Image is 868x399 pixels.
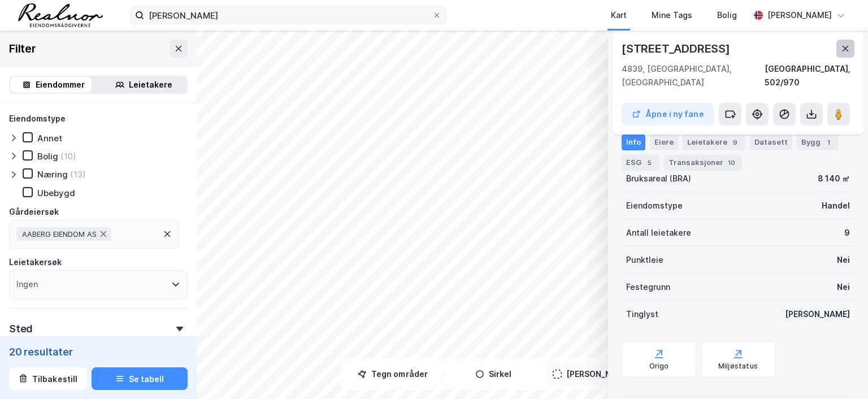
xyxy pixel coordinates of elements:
[822,199,850,212] div: Handel
[37,151,58,162] div: Bolig
[730,137,741,148] div: 9
[626,199,683,212] div: Eiendomstype
[36,78,85,92] div: Eiendommer
[683,135,745,150] div: Leietakere
[9,112,66,125] div: Eiendomstype
[16,277,38,291] div: Ingen
[9,322,33,336] div: Sted
[9,345,188,358] div: 20 resultater
[22,229,97,238] span: AABERG EIENDOM AS
[765,62,854,89] div: [GEOGRAPHIC_DATA], 502/970
[129,78,172,92] div: Leietakere
[652,8,692,22] div: Mine Tags
[844,226,850,240] div: 9
[622,62,765,89] div: 4839, [GEOGRAPHIC_DATA], [GEOGRAPHIC_DATA]
[37,133,62,144] div: Annet
[718,362,758,371] div: Miljøstatus
[644,157,655,168] div: 5
[9,40,36,58] div: Filter
[811,345,868,399] iframe: Chat Widget
[92,367,188,390] button: Se tabell
[626,307,658,321] div: Tinglyst
[664,155,742,171] div: Transaksjoner
[345,363,441,385] button: Tegn områder
[649,362,669,371] div: Origo
[767,8,832,22] div: [PERSON_NAME]
[622,103,714,125] button: Åpne i ny fane
[144,7,432,24] input: Søk på adresse, matrikkel, gårdeiere, leietakere eller personer
[626,226,691,240] div: Antall leietakere
[566,367,686,381] div: [PERSON_NAME] til kartutsnitt
[650,135,678,150] div: Eiere
[750,135,792,150] div: Datasett
[37,169,68,180] div: Næring
[726,157,737,168] div: 10
[60,151,76,162] div: (10)
[626,172,691,185] div: Bruksareal (BRA)
[9,205,59,219] div: Gårdeiersøk
[717,8,737,22] div: Bolig
[811,345,868,399] div: Kontrollprogram for chat
[9,255,62,269] div: Leietakersøk
[445,363,541,385] button: Sirkel
[626,253,663,267] div: Punktleie
[18,3,103,27] img: realnor-logo.934646d98de889bb5806.png
[818,172,850,185] div: 8 140 ㎡
[37,188,75,198] div: Ubebygd
[837,280,850,294] div: Nei
[837,253,850,267] div: Nei
[797,135,839,150] div: Bygg
[622,40,732,58] div: [STREET_ADDRESS]
[785,307,850,321] div: [PERSON_NAME]
[622,155,659,171] div: ESG
[823,137,834,148] div: 1
[622,135,645,150] div: Info
[611,8,627,22] div: Kart
[9,367,87,390] button: Tilbakestill
[626,280,670,294] div: Festegrunn
[70,169,86,180] div: (13)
